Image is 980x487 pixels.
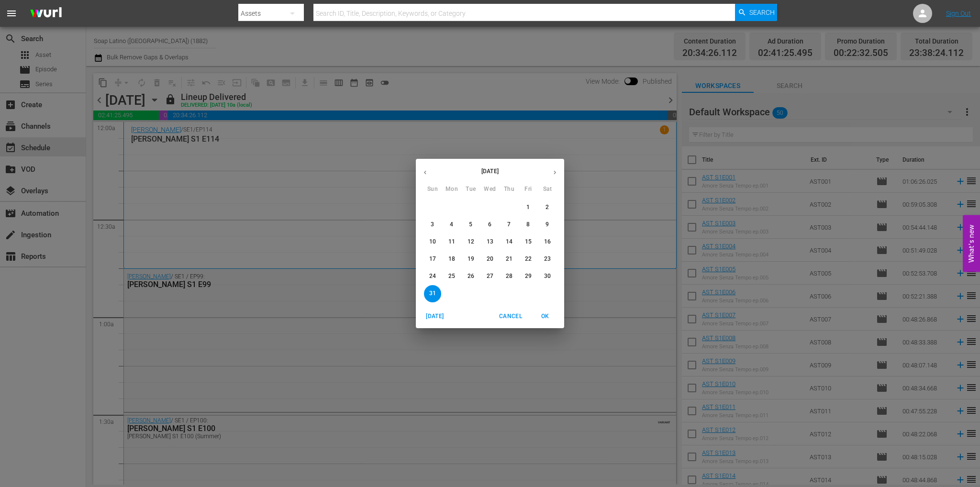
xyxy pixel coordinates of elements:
p: 22 [525,255,532,263]
p: 14 [506,238,512,246]
span: Tue [462,185,479,194]
span: Sun [424,185,441,194]
button: 13 [481,233,499,251]
p: 18 [448,255,455,263]
span: Sat [539,185,556,194]
span: Mon [443,185,460,194]
button: 21 [501,251,518,268]
img: ans4CAIJ8jUAAAAAAAAAAAAAAAAAAAAAAAAgQb4GAAAAAAAAAAAAAAAAAAAAAAAAJMjXAAAAAAAAAAAAAAAAAAAAAAAAgAT5G... [23,2,69,25]
button: 20 [481,251,499,268]
button: 23 [539,251,556,268]
button: 2 [539,199,556,216]
button: 24 [424,268,441,285]
p: 6 [488,221,491,229]
p: 30 [544,272,551,280]
p: 4 [450,221,453,229]
p: 1 [526,203,530,211]
button: 4 [443,216,460,233]
p: 21 [506,255,512,263]
p: 27 [487,272,493,280]
button: 18 [443,251,460,268]
span: Search [749,4,775,21]
p: 26 [468,272,474,280]
p: 11 [448,238,455,246]
button: 27 [481,268,499,285]
button: Open Feedback Widget [963,215,980,272]
span: Wed [481,185,499,194]
button: 22 [520,251,537,268]
span: [DATE] [423,311,446,321]
p: 23 [544,255,551,263]
button: 17 [424,251,441,268]
button: 16 [539,233,556,251]
p: 16 [544,238,551,246]
button: Cancel [495,309,526,324]
button: 10 [424,233,441,251]
p: 31 [429,289,436,298]
button: 25 [443,268,460,285]
button: 19 [462,251,479,268]
button: 9 [539,216,556,233]
p: 8 [526,221,530,229]
button: 3 [424,216,441,233]
button: 5 [462,216,479,233]
p: 24 [429,272,436,280]
p: 7 [507,221,511,229]
p: 25 [448,272,455,280]
p: 29 [525,272,532,280]
p: 17 [429,255,436,263]
p: 12 [468,238,474,246]
p: 3 [431,221,434,229]
span: Cancel [499,311,522,321]
button: [DATE] [420,309,450,324]
button: 8 [520,216,537,233]
button: OK [530,309,560,324]
p: [DATE] [434,167,546,176]
button: 11 [443,233,460,251]
button: 12 [462,233,479,251]
p: 10 [429,238,436,246]
button: 6 [481,216,499,233]
p: 5 [469,221,472,229]
button: 14 [501,233,518,251]
button: 28 [501,268,518,285]
button: 26 [462,268,479,285]
span: Fri [520,185,537,194]
button: 30 [539,268,556,285]
p: 20 [487,255,493,263]
button: 1 [520,199,537,216]
button: 15 [520,233,537,251]
p: 9 [546,221,549,229]
a: Sign Out [946,10,971,17]
p: 28 [506,272,512,280]
span: Thu [501,185,518,194]
p: 2 [546,203,549,211]
span: menu [6,8,17,19]
button: 29 [520,268,537,285]
p: 13 [487,238,493,246]
button: 7 [501,216,518,233]
button: 31 [424,285,441,302]
p: 15 [525,238,532,246]
span: OK [534,311,557,321]
p: 19 [468,255,474,263]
